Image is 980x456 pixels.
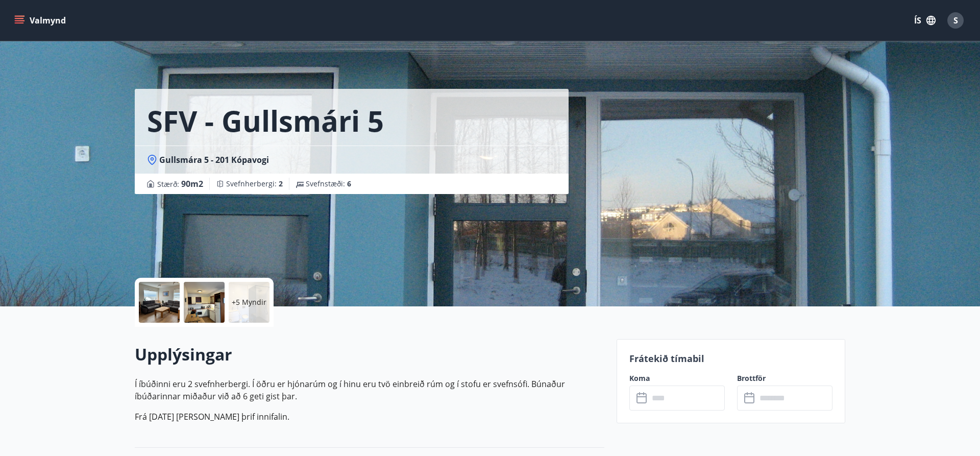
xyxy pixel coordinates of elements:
button: ÍS [909,11,941,30]
label: Koma [629,373,725,383]
p: Frá [DATE] [PERSON_NAME] þrif innifalin. [135,411,604,423]
span: S [953,15,958,26]
span: Gullsmára 5 - 201 Kópavogi [159,154,269,165]
p: Frátekið tímabil [629,352,832,365]
span: Stærð : [157,178,203,190]
label: Brottför [737,373,832,383]
p: Í íbúðinni eru 2 svefnherbergi. Í öðru er hjónarúm og í hinu eru tvö einbreið rúm og í stofu er s... [135,378,604,402]
button: menu [12,11,70,30]
span: 6 [347,179,351,188]
h2: Upplýsingar [135,343,604,366]
span: Svefnherbergi : [226,179,283,189]
span: 2 [279,179,283,188]
button: S [943,8,968,33]
p: +5 Myndir [232,297,266,307]
h1: SFV - Gullsmári 5 [147,101,384,140]
span: Svefnstæði : [306,179,351,189]
span: 90 m2 [181,178,203,189]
